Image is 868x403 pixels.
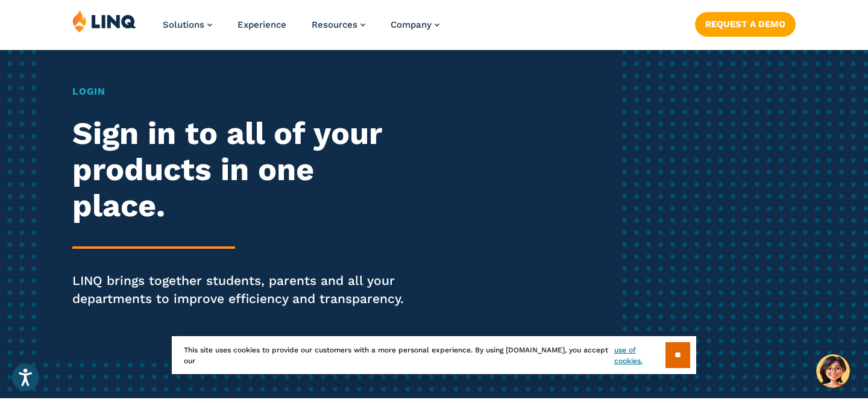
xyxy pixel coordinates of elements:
[391,19,439,30] a: Company
[816,354,850,388] button: Hello, have a question? Let’s chat.
[312,19,365,30] a: Resources
[695,10,796,36] nav: Button Navigation
[163,10,439,49] nav: Primary Navigation
[163,19,212,30] a: Solutions
[72,272,407,308] p: LINQ brings together students, parents and all your departments to improve efficiency and transpa...
[695,12,796,36] a: Request a Demo
[614,345,665,366] a: use of cookies.
[72,116,407,223] h2: Sign in to all of your products in one place.
[72,84,407,99] h1: Login
[163,19,204,30] span: Solutions
[237,19,286,30] a: Experience
[391,19,432,30] span: Company
[72,10,136,33] img: LINQ | K‑12 Software
[172,336,696,374] div: This site uses cookies to provide our customers with a more personal experience. By using [DOMAIN...
[312,19,357,30] span: Resources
